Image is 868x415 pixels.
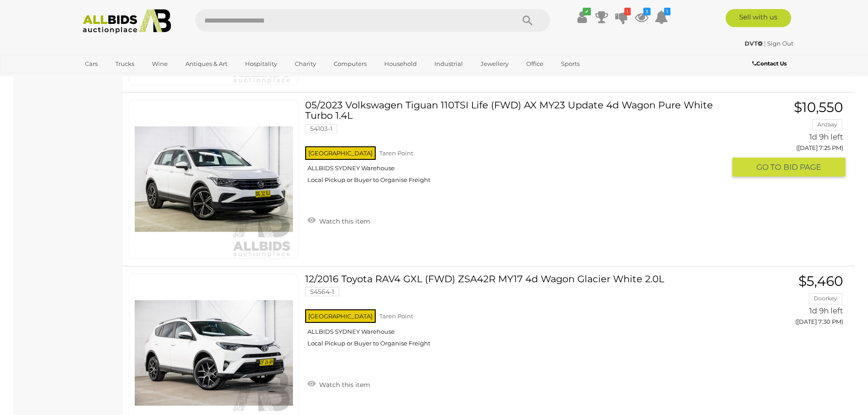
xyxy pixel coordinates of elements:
img: Allbids.com.au [78,9,176,34]
a: 3 [635,9,648,25]
span: BID PAGE [783,162,821,173]
a: $5,460 Doorkey 1d 9h left ([DATE] 7:30 PM) [739,274,845,330]
img: 54103-1a_ex.jpg [135,100,293,258]
a: Jewellery [475,56,514,71]
i: 3 [643,8,651,15]
i: 1 [624,8,631,15]
a: ✔ [575,9,589,25]
a: Industrial [429,56,469,71]
a: Charity [289,56,322,71]
span: Watch this item [317,217,370,225]
button: GO TOBID PAGE [732,158,845,177]
a: $10,550 Anzaay 1d 9h left ([DATE] 7:25 PM) GO TOBID PAGE [739,100,845,177]
strong: DVT [745,40,763,47]
a: Sports [555,56,585,71]
a: Antiques & Art [179,56,233,71]
a: Wine [146,56,174,71]
a: Hospitality [239,56,283,71]
span: GO TO [756,162,783,173]
a: Sign Out [767,40,793,47]
span: | [764,40,766,47]
a: Watch this item [305,377,373,391]
a: 1 [655,9,668,25]
span: $10,550 [794,99,843,116]
i: 1 [664,8,670,15]
a: 12/2016 Toyota RAV4 GXL (FWD) ZSA42R MY17 4d Wagon Glacier White 2.0L 54564-1 [GEOGRAPHIC_DATA] T... [312,274,726,354]
span: $5,460 [798,273,843,289]
a: Cars [79,56,104,71]
a: Household [378,56,423,71]
button: Search [505,9,550,32]
a: 05/2023 Volkswagen Tiguan 110TSI Life (FWD) AX MY23 Update 4d Wagon Pure White Turbo 1.4L 54103-1... [312,100,726,191]
a: Trucks [109,56,140,71]
a: Office [520,56,549,71]
a: Watch this item [305,214,373,227]
b: Contact Us [752,60,787,67]
a: DVT [745,40,764,47]
span: Watch this item [317,381,370,389]
a: [GEOGRAPHIC_DATA] [79,71,155,86]
a: Computers [328,56,373,71]
a: 1 [615,9,628,25]
a: Contact Us [752,59,789,69]
i: ✔ [583,8,591,15]
a: Sell with us [726,9,791,27]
